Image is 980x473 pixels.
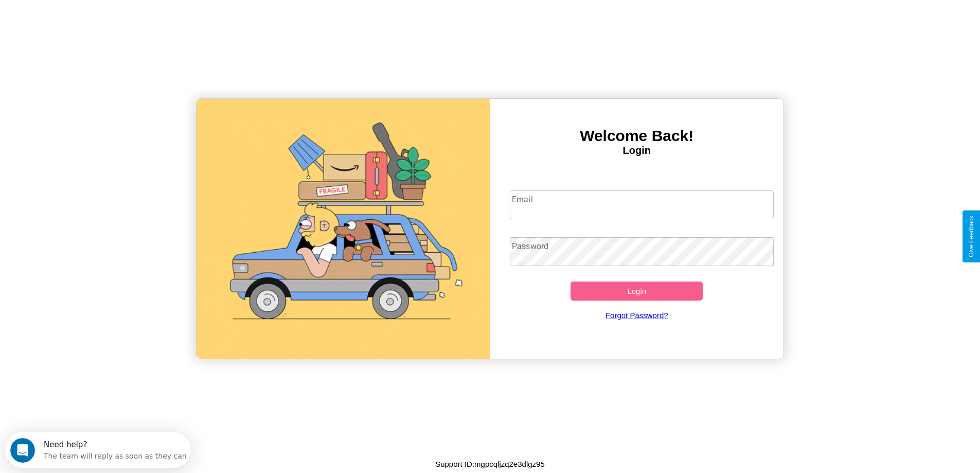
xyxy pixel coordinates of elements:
div: Give Feedback [968,216,975,257]
img: gif [197,99,490,359]
a: Forgot Password? [505,301,769,330]
p: Support ID: mgpcqljzq2e3dlgz95 [435,457,545,471]
h4: Login [490,145,784,156]
h3: Welcome Back! [490,127,784,145]
iframe: Intercom live chat [10,438,35,463]
iframe: Intercom live chat discovery launcher [5,432,191,468]
button: Login [571,282,703,301]
div: The team will reply as soon as they can [39,17,182,28]
div: Open Intercom Messenger [4,4,191,32]
div: Need help? [39,9,182,17]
